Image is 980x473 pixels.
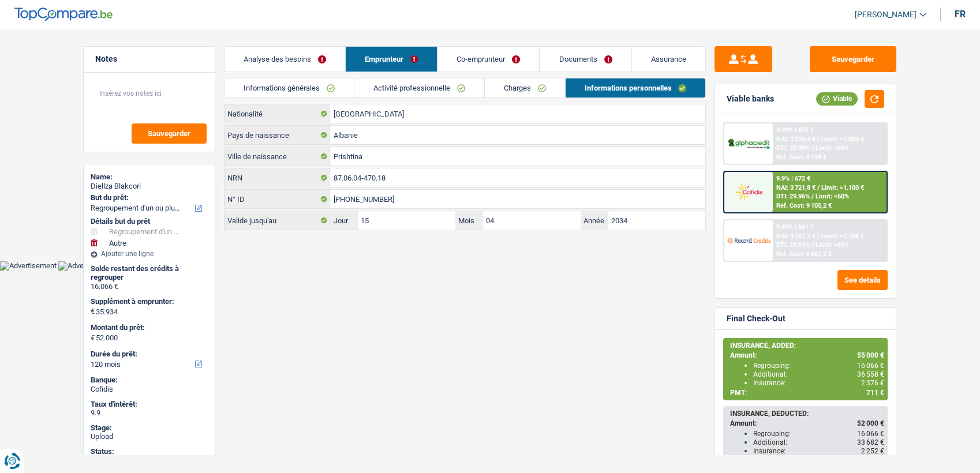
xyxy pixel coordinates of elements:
div: Additional: [753,370,884,378]
div: Regrouping: [753,362,884,370]
input: JJ [358,211,455,230]
label: Pays de naissance [225,126,330,144]
div: Viable [816,92,858,105]
a: Informations personnelles [566,78,706,97]
input: 12.12.12-123.12 [330,168,705,187]
div: PMT: [730,389,884,397]
span: 33 682 € [857,438,884,446]
span: Limit: >1.000 € [822,136,865,143]
div: Viable banks [727,94,774,104]
span: 52 000 € [857,419,884,427]
span: / [812,241,814,249]
a: Analyse des besoins [225,47,345,72]
div: Insurance: [753,447,884,455]
span: Limit: <65% [816,241,850,249]
span: / [812,144,814,152]
span: Sauvegarder [148,130,190,137]
div: 16.066 € [91,282,208,291]
a: Informations générales [225,78,354,97]
button: See details [837,270,888,290]
a: Co-emprunteur [438,47,540,72]
span: € [91,333,95,343]
button: Sauvegarder [810,46,896,72]
span: NAI: 3 225,4 € [777,136,816,143]
label: N° ID [225,190,330,208]
label: Supplément à emprunter: [91,297,205,306]
span: / [812,193,814,200]
span: 55 000 € [857,351,884,359]
div: Name: [91,172,208,182]
span: NAI: 3 721,8 € [777,184,816,192]
span: / [818,184,820,192]
div: 9.9 [91,408,208,418]
label: NRN [225,168,330,187]
div: Ref. Cost: 9 105,2 € [777,202,832,209]
label: Nationalité [225,104,330,123]
div: Taux d'intérêt: [91,400,208,409]
span: Limit: <65% [816,144,850,152]
label: But du prêt: [91,193,205,202]
span: 36 558 € [857,370,884,378]
div: Ref. Cost: 9 194 € [777,153,827,161]
div: Regrouping: [753,430,884,438]
span: [PERSON_NAME] [855,10,917,20]
div: 9.45% | 661 € [777,223,814,231]
div: Banque: [91,376,208,385]
span: € [91,307,95,316]
input: MM [483,211,581,230]
label: Montant du prêt: [91,323,205,332]
div: Amount: [730,419,884,427]
span: DTI: 29.61% [777,241,810,249]
a: Documents [540,47,631,72]
span: 711 € [866,389,884,397]
label: Valide jusqu'au [225,211,330,230]
div: Ajouter une ligne [91,250,208,258]
div: Additional: [753,438,884,446]
div: Status: [91,447,208,456]
div: 9.9% | 672 € [777,175,811,182]
label: Mois [455,211,483,230]
img: Cofidis [727,181,770,202]
img: Record Credits [727,230,770,251]
div: Détails but du prêt [91,217,208,226]
img: TopCompare Logo [14,7,113,21]
span: 2 376 € [861,379,884,387]
div: Diellza Blakcori [91,182,208,191]
label: Année [581,211,608,230]
div: Insurance: [753,379,884,387]
span: DTI: 33.08% [777,144,810,152]
input: Belgique [330,104,705,123]
div: Stage: [91,423,208,433]
div: INSURANCE, ADDED: [730,341,884,350]
label: Ville de naissance [225,147,330,166]
span: NAI: 3 757,2 € [777,232,816,240]
div: Solde restant des crédits à regrouper [91,264,208,282]
input: 590-1234567-89 [330,190,705,208]
label: Durée du prêt: [91,350,205,359]
a: Activité professionnelle [354,78,484,97]
span: Limit: <60% [816,193,850,200]
a: Emprunteur [346,47,437,72]
span: 16 066 € [857,362,884,370]
span: Limit: >1.100 € [822,184,865,192]
div: INSURANCE, DEDUCTED: [730,410,884,418]
span: DTI: 29.96% [777,193,810,200]
div: Amount: [730,351,884,359]
input: Belgique [330,126,705,144]
a: Assurance [632,47,705,72]
div: Ref. Cost: 8 667,2 € [777,250,832,258]
img: AlphaCredit [727,137,770,151]
div: Cofidis [91,385,208,394]
label: Jour [330,211,358,230]
button: Sauvegarder [132,123,207,144]
input: AAAA [608,211,705,230]
span: 16 066 € [857,430,884,438]
div: fr [955,9,966,20]
span: / [818,232,820,240]
span: Limit: >1.706 € [822,232,865,240]
img: Advertisement [58,261,115,271]
a: [PERSON_NAME] [846,5,926,24]
h5: Notes [95,54,203,64]
div: Final Check-Out [727,314,786,324]
div: Upload [91,432,208,441]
